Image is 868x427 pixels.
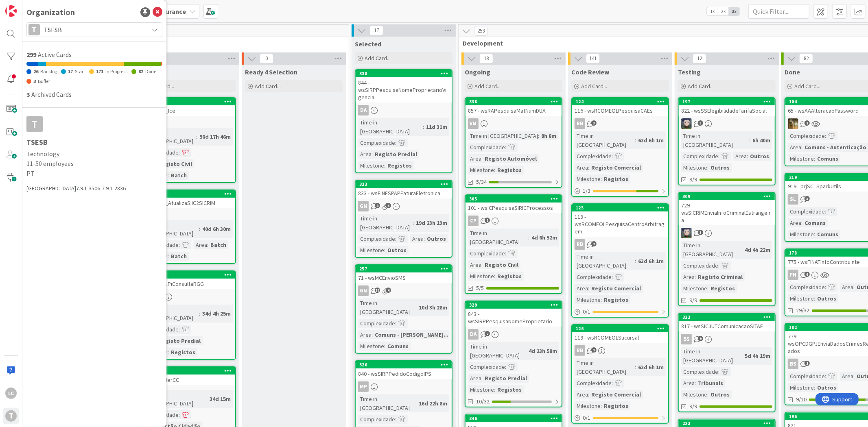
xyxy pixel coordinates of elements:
div: 364 [143,99,235,105]
div: Registos [385,161,414,170]
div: 330 [356,70,452,77]
span: TSESB [44,24,144,35]
a: 338857 - wsRAPesquisaMatNumDUAVMTime in [GEOGRAPHIC_DATA]:8h 8mComplexidade:Area:Registo Automóve... [465,97,562,188]
div: Complexidade [788,283,825,292]
span: : [825,207,826,216]
span: : [588,163,589,172]
div: 338 [469,99,562,105]
span: : [588,284,589,293]
div: BS [681,334,692,344]
div: 0/1 [572,307,668,317]
div: 126119 - wsRCOMEOLSucursal [572,325,668,343]
div: Comuns [815,154,840,163]
div: 257 [359,266,452,272]
span: : [415,303,417,312]
div: Time in [GEOGRAPHIC_DATA] [142,220,199,238]
div: Time in [GEOGRAPHIC_DATA] [575,131,635,149]
div: Complexidade [358,138,395,147]
div: Area [840,283,853,292]
div: Area [358,150,372,159]
div: RB [572,239,668,250]
span: 3 [805,196,810,201]
span: : [741,245,743,254]
div: DA [466,329,562,340]
span: : [801,218,802,227]
span: 2 [591,241,597,246]
span: : [538,131,539,140]
span: : [853,283,855,292]
div: Comuns - [PERSON_NAME]... [373,330,450,339]
span: 3 [698,120,703,126]
div: 323 [359,181,452,187]
div: 63d 6h 1m [636,257,666,266]
a: 322817 - wsSICJUTComunicacaoSITAFBSTime in [GEOGRAPHIC_DATA]:5d 4h 19mComplexidade:Area:Tribunais... [678,313,776,412]
span: : [494,272,495,281]
div: Outros [385,246,409,255]
div: 323 [356,181,452,188]
div: 124 [576,99,668,105]
span: 9/9 [689,175,697,184]
div: 125 [572,204,668,211]
a: 354926 - prjIC_AtualizaSIIC2SICRIMTime in [GEOGRAPHIC_DATA]:40d 6h 30mComplexidade:Area:BatchMile... [138,190,236,264]
div: Area [468,260,481,269]
span: : [494,166,495,174]
div: 322 [679,314,775,321]
a: 25771 - wsMCEnvioSMSGNTime in [GEOGRAPHIC_DATA]:10d 3h 28mComplexidade:Area:Comuns - [PERSON_NAME... [355,264,453,354]
div: Time in [GEOGRAPHIC_DATA] [358,118,423,136]
div: Complexidade [468,249,505,258]
span: : [635,257,636,266]
div: Registo Automóvel [483,154,539,163]
div: 330 [359,71,452,76]
div: 124116 - wsRCOMEOLPesquisaCAEs [572,98,668,116]
span: 9 [698,336,703,341]
div: Time in [GEOGRAPHIC_DATA] [468,229,528,246]
div: 843 - wsSIRPPesquisaNomeProprietario [466,309,562,327]
span: : [196,132,197,141]
div: 101 - wsICPesquisaSIRICProcessos [466,203,562,213]
div: Outros [815,294,838,303]
div: 364936 - prjIC_Ice [139,98,235,116]
span: : [384,246,385,255]
div: 936 - prjIC_Ice [139,105,235,116]
div: 233 [143,272,235,278]
div: Outros [425,234,448,243]
a: 305101 - wsICPesquisaSIRICProcessosCPTime in [GEOGRAPHIC_DATA]:4d 6h 52mComplexidade:Area:Registo... [465,194,562,294]
span: Add Card... [581,83,607,90]
div: 40d 6h 30m [200,224,233,233]
div: FH [788,270,798,280]
div: Registos [495,166,524,174]
div: 354926 - prjIC_AtualizaSIIC2SICRIM [139,190,235,208]
div: Time in [GEOGRAPHIC_DATA] [358,214,413,232]
div: 56d 17h 46m [197,132,233,141]
span: : [707,163,708,172]
span: 2 [805,120,810,126]
span: 5/5 [476,284,484,292]
div: LS [679,118,775,129]
div: 125 [576,205,668,211]
div: 4d 6h 52m [529,233,559,242]
span: Add Card... [794,83,820,90]
div: GN [358,201,369,211]
span: : [505,143,506,152]
span: : [413,218,414,227]
div: 323833 - wsFINESPAPFaturaEletronica [356,181,452,198]
div: 197 [682,99,775,105]
span: : [384,161,385,170]
div: 71 - wsMCEnvioSMS [356,272,452,283]
div: Complexidade [468,143,505,152]
div: Registos [602,174,630,183]
div: Comuns [815,230,840,239]
div: RB [572,118,668,129]
img: LS [681,228,692,238]
div: 10d 3h 28m [417,303,449,312]
span: : [814,230,815,239]
span: : [423,122,424,131]
div: 233144 - wsBUPiConsultaRGG [139,271,235,289]
div: Registo Comercial [589,163,643,172]
div: 857 - wsRAPesquisaMatNumDUA [466,105,562,116]
div: Comuns [802,218,828,227]
div: Batch [169,171,189,180]
div: Milestone [468,166,494,174]
input: Quick Filter... [748,4,809,19]
div: Area [468,154,481,163]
